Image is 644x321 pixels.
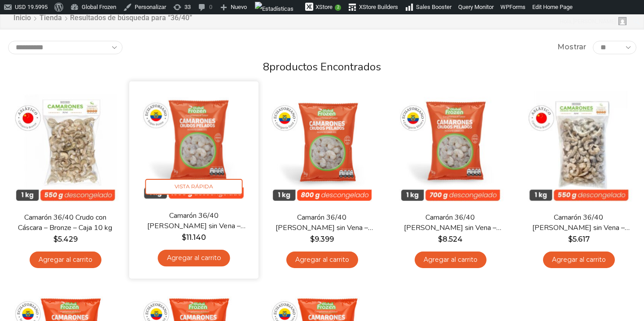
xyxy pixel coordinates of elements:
[53,235,58,243] span: $
[13,13,31,23] a: Inicio
[438,235,442,243] span: $
[30,252,101,268] a: Agregar al carrito: “Camarón 36/40 Crudo con Cáscara - Bronze - Caja 10 kg”
[8,41,123,54] select: Pedido de la tienda
[286,252,358,268] a: Agregar al carrito: “Camarón 36/40 Crudo Pelado sin Vena - Gold - Caja 10 kg”
[13,13,192,23] nav: Breadcrumb
[415,252,486,268] a: Agregar al carrito: “Camarón 36/40 Crudo Pelado sin Vena - Silver - Caja 10 kg”
[568,235,590,243] bdi: 5.617
[181,233,186,242] span: $
[335,4,341,11] span: 2
[269,60,381,74] span: productos encontrados
[543,252,615,268] a: Agregar al carrito: “Camarón 36/40 Crudo Pelado sin Vena - Bronze - Caja 10 kg”
[568,235,573,243] span: $
[573,18,616,25] span: [PERSON_NAME]
[438,235,463,243] bdi: 8.524
[310,235,334,243] bdi: 9.399
[557,42,586,52] span: Mostrar
[13,213,117,233] a: Camarón 36/40 Crudo con Cáscara – Bronze – Caja 10 kg
[141,210,245,231] a: Camarón 36/40 [PERSON_NAME] sin Vena – Super Prime – Caja 10 kg
[70,13,192,22] h1: Resultados de búsqueda para “36/40”
[145,179,242,195] span: Vista Rápida
[527,213,630,233] a: Camarón 36/40 [PERSON_NAME] sin Vena – Bronze – Caja 10 kg
[305,3,313,11] img: xstore
[315,4,333,10] span: XStore
[53,235,78,243] bdi: 5.429
[255,2,294,16] img: Visitas de 48 horas. Haz clic para ver más estadísticas del sitio.
[39,13,62,23] a: Tienda
[181,233,206,242] bdi: 11.140
[310,235,315,243] span: $
[416,4,451,10] span: Sales Booster
[359,4,398,10] span: XStore Builders
[263,60,269,74] span: 8
[158,250,230,266] a: Agregar al carrito: “Camarón 36/40 Crudo Pelado sin Vena - Super Prime - Caja 10 kg”
[270,213,373,233] a: Camarón 36/40 [PERSON_NAME] sin Vena – Gold – Caja 10 kg
[399,213,502,233] a: Camarón 36/40 [PERSON_NAME] sin Vena – Silver – Caja 10 kg
[556,14,630,29] a: Hola,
